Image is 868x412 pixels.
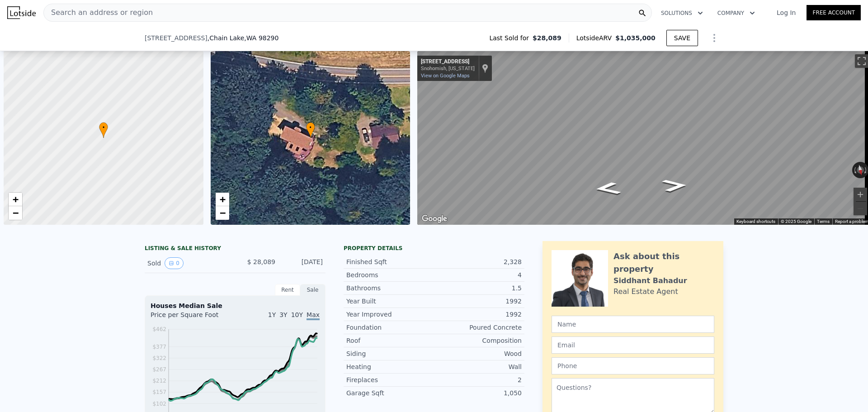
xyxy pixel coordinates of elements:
a: Free Account [807,5,861,20]
div: Wall [434,362,522,371]
span: − [13,207,19,218]
div: • [306,122,315,138]
button: Zoom in [854,188,867,201]
div: Heating [346,362,434,371]
span: 10Y [291,311,303,318]
img: Lotside [7,6,36,19]
div: Year Improved [346,310,434,319]
span: $ 28,089 [247,258,275,265]
tspan: $102 [152,401,166,407]
div: Poured Concrete [434,323,522,332]
div: Ask about this property [613,250,714,275]
input: Phone [552,357,714,374]
div: 1992 [434,310,522,319]
div: Price per Square Foot [151,310,235,325]
a: Zoom in [216,193,229,206]
button: Show Options [705,29,723,47]
span: , Chain Lake [208,33,279,43]
div: Houses Median Sale [151,301,320,310]
div: Foundation [346,323,434,332]
a: Log In [766,8,807,17]
div: Siddhant Bahadur [613,275,687,286]
div: Composition [434,336,522,345]
tspan: $267 [152,366,166,373]
a: Zoom in [9,193,22,206]
div: Bathrooms [346,284,434,293]
div: Rent [275,284,300,296]
span: • [306,123,315,132]
a: View on Google Maps [421,73,470,79]
div: 2 [434,375,522,384]
span: Search an address or region [44,7,153,18]
div: Wood [434,349,522,358]
span: 1Y [268,311,276,318]
div: 2,328 [434,257,522,266]
button: SAVE [666,30,698,46]
span: $28,089 [533,33,561,43]
span: + [219,194,225,205]
div: Sale [300,284,325,296]
div: [STREET_ADDRESS] [421,58,475,66]
a: Terms (opens in new tab) [817,219,830,224]
div: Garage Sqft [346,388,434,398]
tspan: $212 [152,378,166,384]
div: • [99,122,108,138]
tspan: $157 [152,389,166,395]
button: Rotate counterclockwise [852,162,857,178]
div: 1992 [434,297,522,306]
input: Name [552,316,714,333]
span: [STREET_ADDRESS] [145,33,208,43]
button: Company [710,5,762,21]
a: Zoom out [9,206,22,220]
span: 3Y [279,311,287,318]
span: Max [307,311,320,320]
div: Siding [346,349,434,358]
button: Solutions [654,5,710,21]
span: Lotside ARV [576,33,615,43]
span: Last Sold for [489,33,533,43]
span: + [13,194,19,205]
button: Keyboard shortcuts [736,218,775,225]
div: [DATE] [283,257,323,269]
a: Open this area in Google Maps (opens a new window) [420,213,449,225]
span: , WA 98290 [244,34,278,42]
input: Email [552,336,714,354]
button: Zoom out [854,202,867,215]
div: Fireplaces [346,375,434,384]
div: Roof [346,336,434,345]
tspan: $322 [152,355,166,361]
button: View historical data [165,257,184,269]
div: Finished Sqft [346,257,434,266]
button: Reset the view [855,161,866,179]
a: Show location on map [482,63,488,73]
div: 1,050 [434,388,522,398]
a: Zoom out [216,206,229,220]
div: Sold [147,257,228,269]
span: © 2025 Google [781,219,811,224]
div: Property details [344,245,524,252]
div: Year Built [346,297,434,306]
div: Bedrooms [346,270,434,279]
div: Snohomish, [US_STATE] [421,66,475,71]
span: − [219,207,225,218]
path: Go East, 100th St SE [583,179,632,198]
tspan: $377 [152,344,166,350]
tspan: $462 [152,326,166,332]
span: $1,035,000 [615,34,656,42]
div: 4 [434,270,522,279]
div: LISTING & SALE HISTORY [145,245,325,254]
span: • [99,123,108,132]
path: Go West, 100th St SE [651,176,698,194]
div: 1.5 [434,284,522,293]
img: Google [420,213,449,225]
div: Real Estate Agent [613,286,678,297]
